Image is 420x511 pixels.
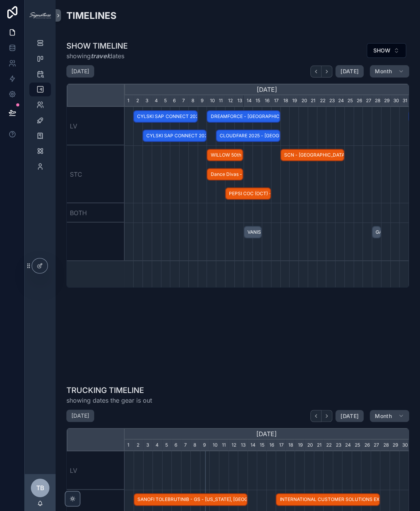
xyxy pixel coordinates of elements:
[271,95,280,107] div: 17
[317,95,326,107] div: 22
[67,203,125,223] div: BOTH
[326,95,335,107] div: 23
[381,95,390,107] div: 29
[133,110,197,123] div: CYLSKI SAP CONNECT 2025 - AZURE BALLROOM - LAS VEGAS - CONFIRMED
[142,95,152,107] div: 3
[66,40,128,51] h1: SHOW TIMELINE
[161,95,170,107] div: 5
[134,493,247,506] span: SANOFI TOLEBRUTINIB - GS - [US_STATE], [GEOGRAPHIC_DATA] - CONFIRMED
[124,84,409,95] div: [DATE]
[399,95,408,107] div: 31
[335,95,344,107] div: 24
[408,95,418,107] div: 1
[372,95,381,107] div: 28
[244,226,262,239] div: VANISH DEMO - Saint Charles, IL - HOLD
[124,95,134,107] div: 1
[143,130,206,142] span: CYLSKI SAP CONNECT 2025 - THEATER - [GEOGRAPHIC_DATA] - CONFIRMED
[285,440,295,451] div: 18
[333,440,342,451] div: 23
[367,43,406,58] button: Select Button
[71,67,89,75] h2: [DATE]
[198,95,207,107] div: 9
[207,95,216,107] div: 10
[276,493,379,506] span: INTERNATIONAL CUSTOMER SOLUTIONS EXPO - [GEOGRAPHIC_DATA], [GEOGRAPHIC_DATA] - CONFIRMED
[67,145,125,203] div: STC
[344,95,354,107] div: 25
[207,110,280,123] div: DREAMFORCE - SAN FRANCISCO, CA - CONFIRMED
[289,95,298,107] div: 19
[375,68,392,75] span: Month
[170,95,179,107] div: 6
[133,95,142,107] div: 2
[25,31,56,184] div: scrollable content
[207,168,242,181] span: Dance Divas - [GEOGRAPHIC_DATA] - CONFIRMED
[266,440,276,451] div: 16
[134,440,143,451] div: 2
[281,149,344,162] span: SCN - [GEOGRAPHIC_DATA] - CONFIRMED
[323,440,333,451] div: 22
[67,451,125,490] div: LV
[298,95,308,107] div: 20
[162,440,172,451] div: 5
[390,95,400,107] div: 30
[354,95,363,107] div: 26
[244,226,261,239] span: VANISH DEMO - Saint [PERSON_NAME], [GEOGRAPHIC_DATA] - HOLD
[371,440,380,451] div: 27
[340,413,359,420] span: [DATE]
[124,440,134,451] div: 1
[200,440,210,451] div: 9
[226,187,270,200] span: PEPSI COC (OCT) - [GEOGRAPHIC_DATA], [GEOGRAPHIC_DATA] -
[280,95,290,107] div: 18
[29,12,51,19] img: App logo
[152,440,162,451] div: 4
[225,187,271,200] div: PEPSI COC (OCT) - GREENWICH, CT -
[142,130,207,142] div: CYLSKI SAP CONNECT 2025 - THEATER - LAS VEGAS - CONFIRMED
[179,95,188,107] div: 7
[335,65,364,78] button: [DATE]
[36,483,44,492] span: TB
[67,107,125,145] div: LV
[229,440,238,451] div: 12
[252,95,262,107] div: 15
[352,440,361,451] div: 25
[124,428,408,440] div: [DATE]
[207,149,242,162] span: WILLOW 50th LED - [GEOGRAPHIC_DATA], [GEOGRAPHIC_DATA] - HOLD
[238,440,247,451] div: 13
[399,440,409,451] div: 30
[207,110,279,123] span: DREAMFORCE - [GEOGRAPHIC_DATA], [GEOGRAPHIC_DATA] - CONFIRMED
[304,440,314,451] div: 20
[370,65,409,78] button: Month
[257,440,266,451] div: 15
[342,440,352,451] div: 24
[71,412,89,420] h2: [DATE]
[372,226,381,239] div: GAIN Virtual - CONFIRMED
[171,440,181,451] div: 6
[295,440,304,451] div: 19
[340,68,359,75] span: [DATE]
[308,95,317,107] div: 21
[143,440,153,451] div: 3
[134,110,196,123] span: CYLSKI SAP CONNECT 2025 - AZURE BALLROOM - [GEOGRAPHIC_DATA] - CONFIRMED
[216,95,225,107] div: 11
[207,149,243,162] div: WILLOW 50th LED - SOUTH BARRINGTON, IL - HOLD
[219,440,229,451] div: 11
[362,95,372,107] div: 27
[216,130,280,142] div: CLOUDFARE 2025 - Las Vegas - CONFIRMED
[335,410,364,422] button: [DATE]
[66,9,117,22] h2: TIMELINES
[408,440,418,451] div: 1
[66,51,128,61] span: showing dates
[217,130,279,142] span: CLOUDFARE 2025 - [GEOGRAPHIC_DATA] - CONFIRMED
[134,493,247,506] div: SANOFI TOLEBRUTINIB - GS - New York, NY - CONFIRMED
[247,440,257,451] div: 14
[152,95,161,107] div: 4
[91,52,108,60] em: travel
[314,440,323,451] div: 21
[225,95,234,107] div: 12
[262,95,271,107] div: 16
[276,493,380,506] div: INTERNATIONAL CUSTOMER SOLUTIONS EXPO - Orlando, FL - CONFIRMED
[361,440,371,451] div: 26
[190,440,200,451] div: 8
[244,95,253,107] div: 14
[207,168,243,181] div: Dance Divas - Chicago - CONFIRMED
